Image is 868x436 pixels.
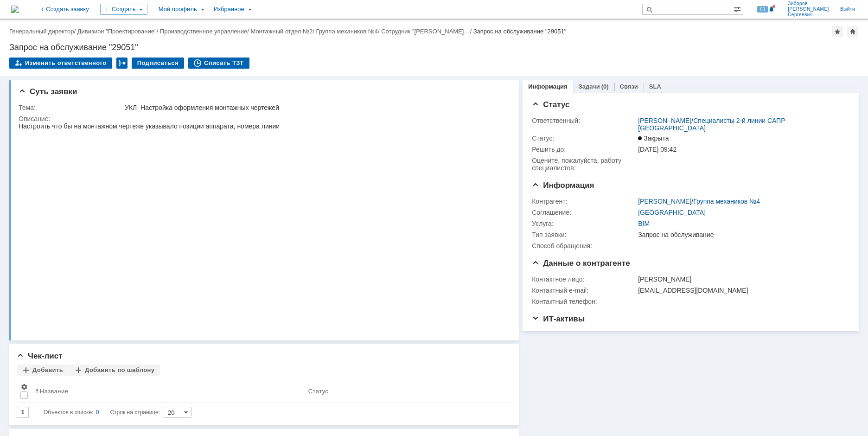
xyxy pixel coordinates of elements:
[100,4,147,15] div: Создать
[11,6,19,13] img: logo
[381,28,470,35] a: Сотрудник "[PERSON_NAME]…
[532,231,636,238] div: Тип заявки:
[649,83,661,90] a: SLA
[532,100,569,109] span: Статус
[638,276,844,283] div: [PERSON_NAME]
[44,407,160,418] i: Строк на странице:
[19,115,507,122] div: Описание:
[125,104,505,111] div: УКЛ_Настройка оформления монтажных чертежей
[19,104,123,111] div: Тема:
[532,209,636,216] div: Соглашение:
[693,198,760,205] a: Группа механиков №4
[116,58,128,69] div: Работа с массовостью
[11,6,19,13] a: Перейти на домашнюю страницу
[638,135,669,142] span: Закрыта
[160,28,251,35] div: /
[528,83,567,90] a: Информация
[757,6,768,13] span: 83
[77,28,160,35] div: /
[532,157,636,172] div: Oцените, пожалуйста, работу специалистов:
[579,83,600,90] a: Задачи
[532,181,594,190] span: Информация
[638,117,785,132] a: Специалисты 2-й линии САПР [GEOGRAPHIC_DATA]
[638,198,691,205] a: [PERSON_NAME]
[532,314,585,323] span: ИТ-активы
[532,276,636,283] div: Контактное лицо:
[532,242,636,250] div: Способ обращения:
[601,83,609,90] div: (0)
[316,28,377,35] a: Группа механиков №4
[9,28,77,35] div: /
[17,352,63,360] span: Чек-лист
[532,146,636,153] div: Решить до:
[20,383,28,391] span: Настройки
[316,28,381,35] div: /
[847,26,858,37] div: Сделать домашней страницей
[32,379,305,403] th: Название
[788,6,829,12] span: [PERSON_NAME]
[19,87,77,96] span: Суть заявки
[532,117,636,124] div: Ответственный:
[788,12,829,18] span: Сергеевич
[250,28,316,35] div: /
[638,287,844,294] div: [EMAIL_ADDRESS][DOMAIN_NAME]
[532,135,636,142] div: Статус:
[638,220,650,227] a: BIM
[96,407,99,418] div: 0
[9,43,859,52] div: Запрос на обслуживание "29051"
[638,117,691,124] a: [PERSON_NAME]
[832,26,843,37] div: Добавить в избранное
[44,409,93,416] span: Объектов в списке:
[9,28,74,35] a: Генеральный директор
[620,83,638,90] a: Связи
[638,198,760,205] div: /
[381,28,473,35] div: /
[250,28,313,35] a: Монтажный отдел №2
[532,198,636,205] div: Контрагент:
[638,146,677,153] span: [DATE] 09:42
[532,259,630,268] span: Данные о контрагенте
[532,298,636,305] div: Контактный телефон:
[638,117,844,132] div: /
[40,388,68,395] div: Название
[305,379,504,403] th: Статус
[532,287,636,294] div: Контактный e-mail:
[638,209,706,216] a: [GEOGRAPHIC_DATA]
[734,4,743,13] span: Расширенный поиск
[160,28,247,35] a: Производственное управление
[308,388,328,395] div: Статус
[473,28,567,35] div: Запрос на обслуживание "29051"
[532,220,636,227] div: Услуга:
[77,28,157,35] a: Дивизион "Проектирование"
[788,1,829,6] span: Зиборов
[638,231,844,238] div: Запрос на обслуживание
